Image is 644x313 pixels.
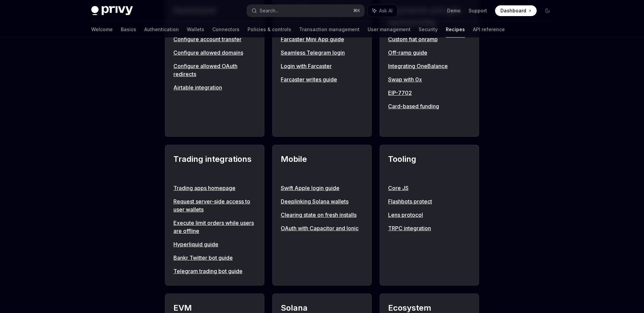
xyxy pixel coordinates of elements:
a: Connectors [212,21,239,38]
span: Dashboard [500,7,526,14]
a: Farcaster Mini App guide [281,35,363,43]
a: Clearing state on fresh installs [281,211,363,219]
a: Bankr Twitter bot guide [173,254,256,262]
a: Integrating OneBalance [388,62,471,70]
button: Ask AI [368,5,397,17]
a: Off-ramp guide [388,49,471,57]
button: Toggle dark mode [542,5,553,16]
a: Configure allowed OAuth redirects [173,62,256,78]
a: Recipes [446,21,465,38]
a: OAuth with Capacitor and Ionic [281,224,363,232]
a: Configure account transfer [173,35,256,43]
a: Basics [121,21,136,38]
a: Authentication [144,21,179,38]
h2: Tooling [388,153,471,177]
a: Swift Apple login guide [281,184,363,192]
span: Ask AI [379,7,392,14]
a: Support [469,7,487,14]
img: dark logo [91,6,133,15]
a: Welcome [91,21,113,38]
a: Demo [447,7,461,14]
div: Search... [260,7,278,15]
a: Airtable integration [173,83,256,91]
a: Lens protocol [388,211,471,219]
span: ⌘ K [353,8,360,13]
a: Wallets [187,21,204,38]
a: Hyperliquid guide [173,240,256,248]
a: EIP-7702 [388,89,471,97]
a: Dashboard [495,5,537,16]
a: Swap with 0x [388,75,471,83]
a: API reference [473,21,505,38]
a: Execute limit orders while users are offline [173,219,256,235]
a: Seamless Telegram login [281,49,363,57]
a: Configure allowed domains [173,49,256,57]
a: Farcaster writes guide [281,75,363,83]
a: User management [368,21,411,38]
a: Core JS [388,184,471,192]
h2: Trading integrations [173,153,256,177]
a: Login with Farcaster [281,62,363,70]
a: Deeplinking Solana wallets [281,197,363,205]
a: Policies & controls [248,21,291,38]
a: Card-based funding [388,102,471,110]
a: Custom fiat onramp [388,35,471,43]
a: Telegram trading bot guide [173,267,256,275]
a: Request server-side access to user wallets [173,197,256,213]
a: Security [419,21,438,38]
a: Transaction management [299,21,360,38]
h2: Mobile [281,153,363,177]
a: TRPC integration [388,224,471,232]
a: Trading apps homepage [173,184,256,192]
button: Search...⌘K [247,5,364,17]
a: Flashbots protect [388,197,471,205]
